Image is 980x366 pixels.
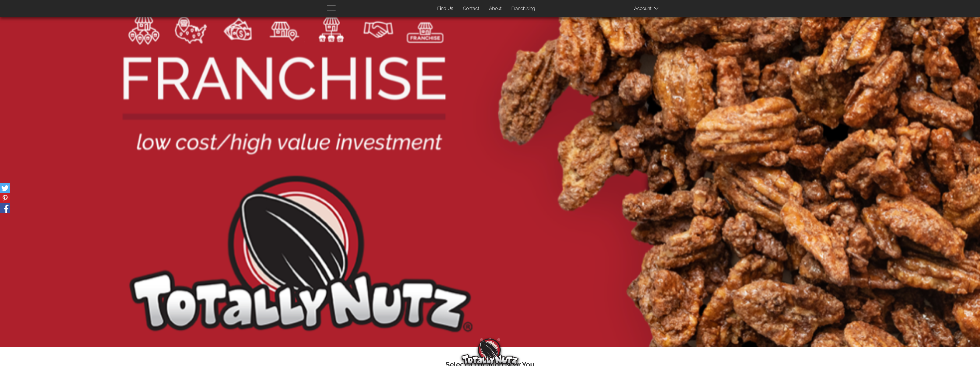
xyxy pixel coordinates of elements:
[485,3,506,14] a: About
[496,337,502,343] button: 3 of 3
[459,3,484,14] a: Contact
[433,3,458,14] a: Find Us
[507,3,539,14] a: Franchising
[462,339,519,365] img: Totally Nutz Logo
[487,337,493,343] button: 2 of 3
[479,337,484,343] button: 1 of 3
